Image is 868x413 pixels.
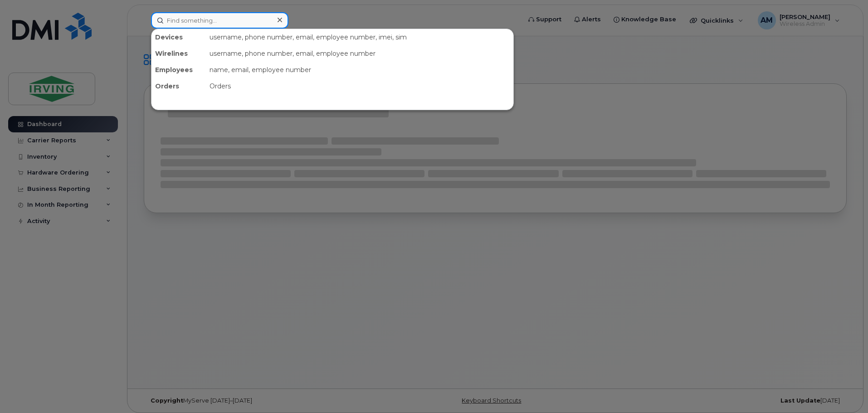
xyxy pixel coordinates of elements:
div: Orders [151,78,206,94]
div: Devices [151,29,206,45]
div: name, email, employee number [206,62,513,78]
div: username, phone number, email, employee number [206,45,513,62]
div: username, phone number, email, employee number, imei, sim [206,29,513,45]
div: Orders [206,78,513,94]
div: Wirelines [151,45,206,62]
div: Employees [151,62,206,78]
